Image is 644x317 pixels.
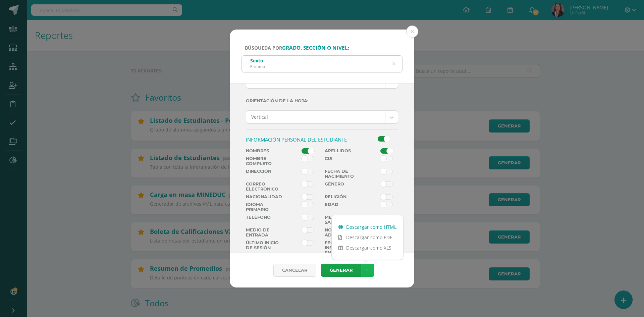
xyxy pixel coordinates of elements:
label: Edad [322,202,362,212]
label: Medio de Salida [322,215,362,225]
label: Notas adicionales [322,227,362,237]
label: Dirección [243,169,283,179]
strong: grado, sección o nivel: [282,44,349,51]
a: Descargar como PDF [332,232,403,243]
label: Fecha de Nacimiento [322,169,362,179]
label: Fecha de inscripción en [GEOGRAPHIC_DATA] [322,240,362,260]
div: Sexto [250,57,265,64]
label: Teléfono [243,215,283,225]
input: ej. Primero primaria, etc. [242,56,402,72]
label: Medio de Entrada [243,227,283,237]
a: Descargar como XLS [332,243,403,253]
label: Nombres [243,148,283,153]
label: Religión [322,194,362,199]
label: Nacionalidad [243,194,283,199]
label: Correo electrónico [243,181,283,192]
label: Orientación de la hoja: [246,94,398,108]
a: Generar [321,264,361,277]
h3: Información Personal del Estudiante [246,136,359,143]
button: Close (Esc) [406,25,418,38]
a: Vertical [246,111,398,123]
label: Idioma Primario [243,202,283,212]
label: CUI [322,156,362,166]
label: Género [322,181,362,192]
a: Descargar como HTML [332,222,403,232]
div: Cancelar [273,264,316,277]
label: Último inicio de sesión [243,240,283,260]
span: Vertical [251,111,380,123]
label: Nombre Completo [243,156,283,166]
label: Apellidos [322,148,362,153]
span: Búsqueda por [245,45,349,51]
div: Primaria [250,64,265,69]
